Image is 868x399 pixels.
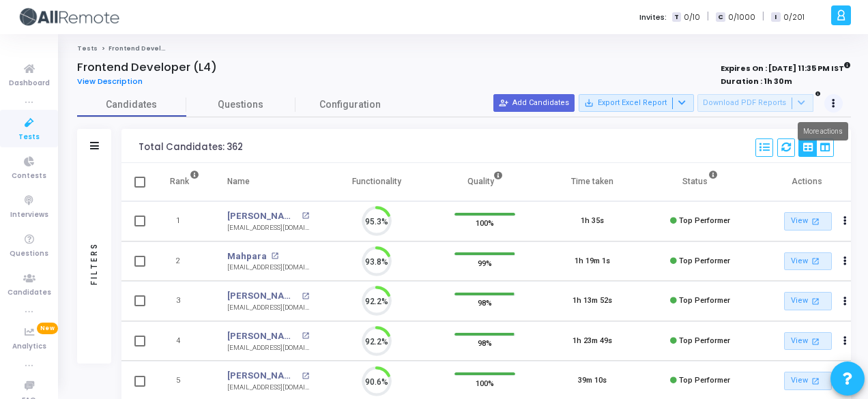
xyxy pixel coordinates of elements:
a: [PERSON_NAME] [227,369,298,383]
mat-icon: open_in_new [810,336,822,347]
mat-icon: open_in_new [302,332,309,340]
a: View Description [77,77,153,86]
span: 100% [476,216,494,230]
a: View [784,372,832,390]
div: Name [227,174,250,189]
span: | [707,10,709,24]
strong: Expires On : [DATE] 11:35 PM IST [721,59,851,74]
span: Top Performer [679,336,730,345]
span: Top Performer [679,296,730,305]
span: New [37,323,58,334]
div: More actions [798,122,848,141]
div: Filters [88,188,100,338]
mat-icon: save_alt [584,98,594,108]
span: Frontend Developer (L4) [108,44,192,53]
label: Invites: [639,12,667,23]
span: C [716,12,725,23]
th: Status [646,163,754,201]
div: [EMAIL_ADDRESS][DOMAIN_NAME] [227,303,309,313]
span: 0/10 [684,12,700,23]
span: 98% [478,336,492,350]
span: 0/201 [783,12,805,23]
button: Actions [836,292,855,311]
mat-icon: open_in_new [810,375,822,387]
div: Total Candidates: 362 [139,142,243,153]
span: | [762,10,764,24]
span: Top Performer [679,216,730,225]
span: Top Performer [679,256,730,265]
span: Configuration [319,98,381,112]
div: 1h 19m 1s [575,256,610,267]
mat-icon: open_in_new [302,212,309,220]
img: logo [17,3,119,31]
nav: breadcrumb [77,44,851,53]
a: View [784,332,832,351]
a: View [784,252,832,271]
span: 100% [476,376,494,389]
td: 2 [156,241,214,282]
span: 99% [478,256,492,269]
th: Quality [431,163,538,201]
button: Export Excel Report [579,94,694,112]
span: Contests [12,171,46,182]
div: Time taken [571,174,613,189]
mat-icon: person_add_alt [499,98,508,108]
button: Actions [836,212,855,231]
button: Download PDF Reports [697,94,813,112]
th: Functionality [323,163,431,201]
strong: Duration : 1h 30m [721,76,792,87]
div: [EMAIL_ADDRESS][DOMAIN_NAME] [227,263,309,273]
a: [PERSON_NAME] [227,329,298,343]
div: 1h 13m 52s [573,295,612,307]
mat-icon: open_in_new [810,295,822,307]
mat-icon: open_in_new [810,216,822,227]
span: 0/1000 [728,12,755,23]
div: [EMAIL_ADDRESS][DOMAIN_NAME] [227,383,309,393]
span: View Description [77,76,143,87]
span: Top Performer [679,376,730,385]
span: Candidates [8,287,51,299]
a: [PERSON_NAME] [227,209,298,223]
span: Questions [10,248,48,260]
h4: Frontend Developer (L4) [77,61,217,74]
th: Rank [156,163,214,201]
td: 3 [156,281,214,321]
div: [EMAIL_ADDRESS][DOMAIN_NAME] [227,343,309,353]
div: 1h 23m 49s [573,336,612,347]
span: T [672,12,681,23]
span: Interviews [10,209,48,221]
td: 4 [156,321,214,361]
div: 1h 35s [581,216,604,227]
div: [EMAIL_ADDRESS][DOMAIN_NAME] [227,223,309,233]
div: 39m 10s [578,375,607,387]
button: Actions [836,252,855,271]
a: View [784,212,832,231]
mat-icon: open_in_new [810,255,822,267]
mat-icon: open_in_new [302,293,309,300]
th: Actions [754,163,862,201]
mat-icon: open_in_new [302,372,309,380]
span: Analytics [12,341,46,353]
span: Questions [186,98,295,112]
span: Dashboard [9,78,50,89]
a: Mahpara [227,250,267,263]
a: Tests [77,44,98,53]
td: 1 [156,201,214,241]
a: View [784,292,832,310]
button: Add Candidates [493,94,575,112]
button: Actions [836,331,855,351]
span: Tests [18,132,40,143]
span: Candidates [77,98,186,112]
span: I [771,12,780,23]
mat-icon: open_in_new [271,252,278,260]
span: 98% [478,296,492,310]
a: [PERSON_NAME] [227,289,298,303]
